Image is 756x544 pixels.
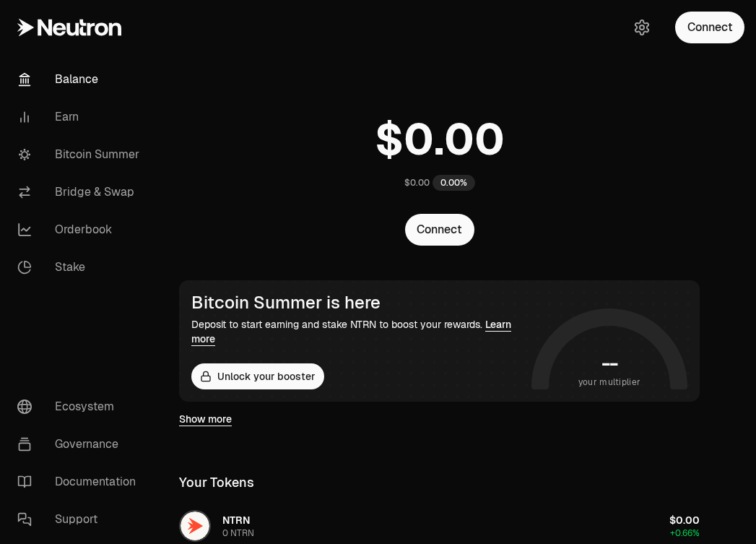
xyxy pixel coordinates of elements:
[6,249,156,286] a: Stake
[405,214,474,246] button: Connect
[191,363,324,389] button: Unlock your booster
[179,472,254,493] div: Your Tokens
[6,388,156,426] a: Ecosystem
[601,352,618,375] h1: --
[6,136,156,173] a: Bitcoin Summer
[179,412,232,426] a: Show more
[6,463,156,501] a: Documentation
[675,12,744,43] button: Connect
[191,317,526,346] div: Deposit to start earning and stake NTRN to boost your rewards.
[404,177,430,189] div: $0.00
[433,175,475,191] div: 0.00%
[6,501,156,538] a: Support
[6,61,156,98] a: Balance
[6,173,156,211] a: Bridge & Swap
[578,375,641,389] span: your multiplier
[6,211,156,249] a: Orderbook
[6,426,156,463] a: Governance
[6,98,156,136] a: Earn
[191,293,526,313] div: Bitcoin Summer is here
